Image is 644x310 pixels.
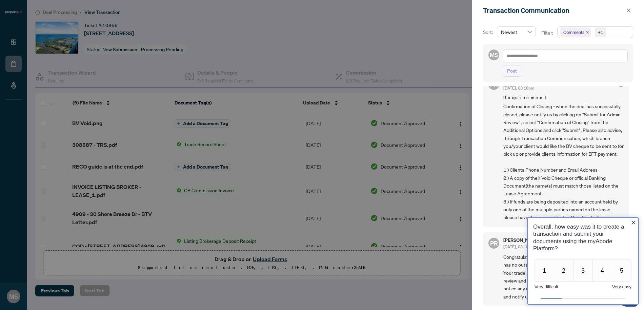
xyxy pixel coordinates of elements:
div: +1 [598,29,603,36]
h5: [PERSON_NAME] [503,238,540,243]
iframe: Sprig User Feedback Dialog [522,211,644,310]
span: close [626,8,631,13]
span: Congratulations on your Transaction! This transaction has no outstanding documents or corrections... [503,253,624,301]
p: Sort: [483,28,494,36]
span: [DATE], 03:18pm [503,85,534,91]
span: Comments [563,29,584,36]
span: PR [490,238,498,248]
span: close [586,31,589,34]
div: Transaction Communication [483,5,624,16]
span: [DATE], 03:18pm [503,244,534,249]
span: Confirmation of Closing - when the deal has successfully closed, please notify us by clicking on ... [503,102,624,221]
span: Newest [501,27,532,37]
span: Requirement [503,94,624,101]
button: Post [503,65,521,77]
span: MS [490,51,498,59]
p: Filter: [541,29,554,37]
span: Comments [560,27,591,37]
